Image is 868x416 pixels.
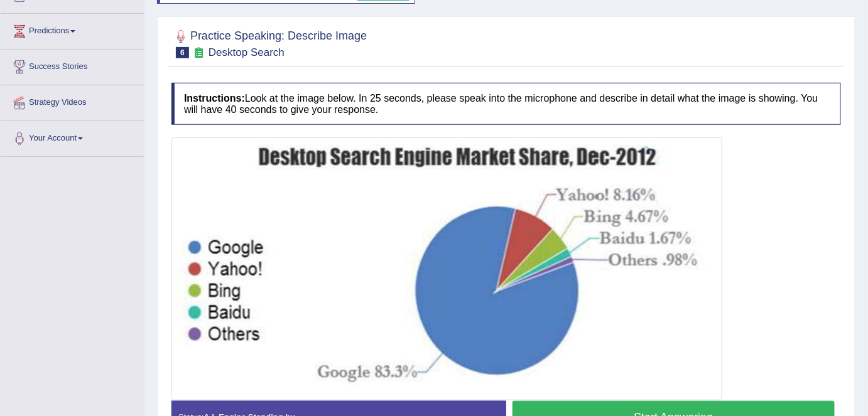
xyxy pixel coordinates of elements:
small: Exam occurring question [192,47,205,59]
h4: Look at the image below. In 25 seconds, please speak into the microphone and describe in detail w... [171,83,841,125]
a: Predictions [1,14,144,45]
span: 6 [176,47,189,58]
a: Your Account [1,121,144,152]
small: Desktop Search [209,46,285,58]
h2: Practice Speaking: Describe Image [171,27,367,58]
a: Success Stories [1,50,144,81]
a: Strategy Videos [1,85,144,117]
b: Instructions: [184,93,245,104]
